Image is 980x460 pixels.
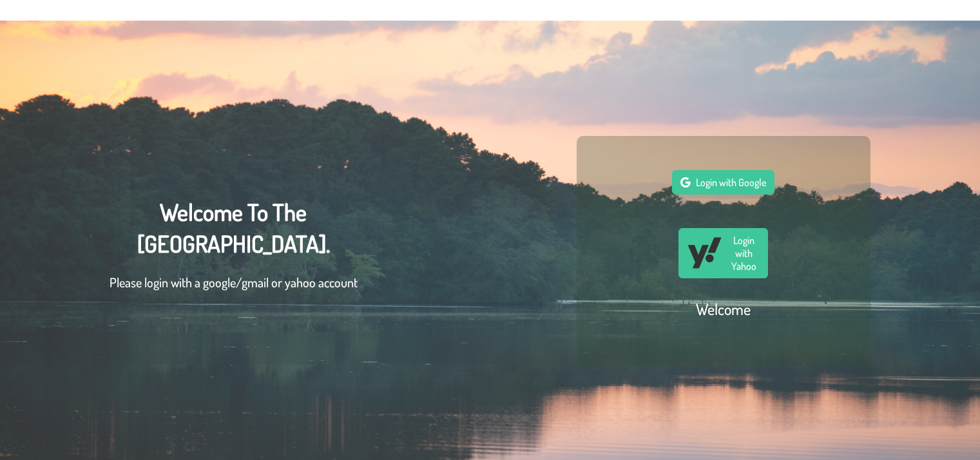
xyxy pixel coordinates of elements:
button: Login with Yahoo [678,228,768,278]
button: Login with Google [672,170,774,195]
h2: Welcome [696,299,751,319]
span: Login with Yahoo [727,234,760,273]
div: Welcome To The [GEOGRAPHIC_DATA]. [110,196,358,305]
p: Please login with a google/gmail or yahoo account [110,273,358,292]
span: Login with Google [696,176,766,189]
